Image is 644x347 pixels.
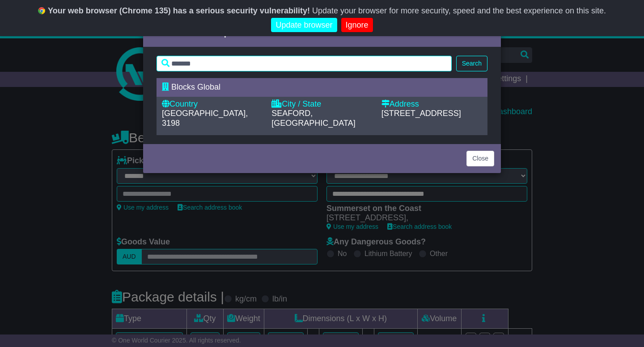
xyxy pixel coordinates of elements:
[171,83,220,91] span: Blocks Global
[48,6,310,15] b: Your web browser (Chrome 135) has a serious security vulnerability!
[341,18,373,33] a: Ignore
[271,99,372,109] div: City / State
[271,109,355,128] span: SEAFORD, [GEOGRAPHIC_DATA]
[381,99,482,109] div: Address
[312,6,606,15] span: Update your browser for more security, speed and the best experience on this site.
[456,56,487,71] button: Search
[466,151,494,166] button: Close
[271,18,337,33] a: Update browser
[381,109,461,118] span: [STREET_ADDRESS]
[162,99,263,109] div: Country
[162,109,248,128] span: [GEOGRAPHIC_DATA], 3198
